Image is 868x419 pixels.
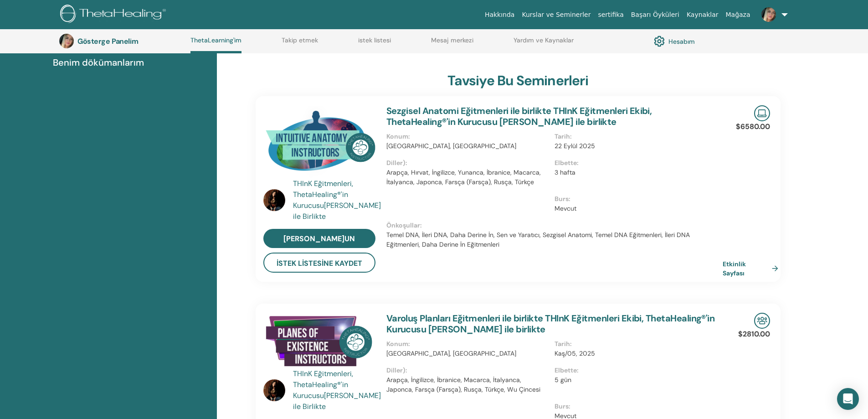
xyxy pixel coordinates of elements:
font: Mesaj merkezi [431,36,473,44]
font: : [570,132,572,140]
img: Canlı Çevrimiçi Seminer [754,105,770,121]
a: Yardım ve Kaynaklar [514,36,574,51]
font: Diller) [386,366,406,374]
font: : [570,340,572,348]
a: sertifika [594,6,627,23]
font: Takip etmek [282,36,318,44]
font: Arapça, İngilizce, İbranice, Macarca, İtalyanca, Japonca, Farsça (Farsça), Rusça, Türkçe, Wu Çincesi [386,376,540,393]
font: Tarih [555,340,570,348]
a: Varoluş Planları Eğitmenleri ile birlikte THInK Eğitmenleri Ekibi, ThetaHealing®'in Kurucusu [PER... [386,312,715,335]
font: ThetaLearning'im [190,36,241,44]
button: İstek Listesine Kaydet [263,253,375,273]
font: [PERSON_NAME]un [283,234,355,243]
font: Burs [555,402,569,410]
font: Kurslar ve Seminerler [522,11,591,18]
font: İstek Listesine Kaydet [277,259,362,268]
font: sertifika [598,11,623,18]
font: tavsiye bu seminerleri [447,72,588,89]
font: Mevcut [555,204,576,212]
img: Varoluş Planları Eğitmenleri [263,313,375,371]
font: : [569,402,570,410]
font: Önkoşullar [386,221,420,229]
font: 5 gün [555,376,571,384]
img: default.jpg [761,7,776,22]
a: [PERSON_NAME]un [263,229,375,248]
a: Kurslar ve Seminerler [518,6,594,23]
font: Burs [555,195,569,203]
font: Tarih [555,132,570,140]
font: Kaş/05, 2025 [555,349,595,357]
a: istek listesi [358,36,391,51]
img: Sezgisel Anatomi Eğitmenleri [263,105,375,181]
font: : [406,366,407,374]
font: 3 hafta [555,168,575,176]
a: Etkinlik Sayfası [723,259,782,277]
font: Konum [386,340,408,348]
font: [PERSON_NAME] ile Birlikte [293,201,381,221]
a: Mesaj merkezi [431,36,473,51]
a: Sezgisel Anatomi Eğitmenleri ile birlikte THInK Eğitmenleri Ekibi, ThetaHealing®'in Kurucusu [PER... [386,105,652,128]
a: Hakkında [481,6,519,23]
font: 22 Eylül 2025 [555,142,595,150]
div: Intercom Messenger'ı açın [837,388,859,410]
img: default.jpg [263,379,285,401]
font: Hesabım [668,37,695,46]
img: logo.png [60,5,169,25]
a: Takip etmek [282,36,318,51]
font: : [420,221,422,229]
font: : [577,159,579,167]
font: : [408,340,410,348]
font: Mağaza [725,11,750,18]
font: THInK Eğitmenleri, ThetaHealing®'in Kurucusu [293,179,353,210]
font: Etkinlik Sayfası [723,260,746,277]
font: : [577,366,579,374]
font: Diller) [386,159,406,167]
font: Konum [386,132,408,140]
a: Hesabım [654,33,695,49]
a: THInK Eğitmenleri, ThetaHealing®'in Kurucusu[PERSON_NAME] ile Birlikte [293,178,377,222]
font: Temel DNA, İleri DNA, Daha Derine İn, Sen ve Yaratıcı, Sezgisel Anatomi, Temel DNA Eğitmenleri, İ... [386,231,690,248]
font: Benim dökümanlarım [53,57,144,68]
img: default.jpg [263,189,285,211]
font: Kaynaklar [687,11,719,18]
font: Gösterge Panelim [77,36,138,46]
a: Kaynaklar [683,6,722,23]
font: istek listesi [358,36,391,44]
font: : [569,195,570,203]
font: Hakkında [485,11,515,18]
img: Yüz Yüze Seminer [754,313,770,329]
a: Mağaza [722,6,754,23]
font: $2810.00 [738,329,770,339]
font: Elbette [555,366,577,374]
font: Arapça, Hırvat, İngilizce, Yunanca, İbranice, Macarca, İtalyanca, Japonca, Farsça (Farsça), Rusça... [386,168,541,186]
font: [PERSON_NAME] ile Birlikte [293,391,381,411]
font: THInK Eğitmenleri, ThetaHealing®'in Kurucusu [293,369,353,400]
font: : [406,159,407,167]
a: THInK Eğitmenleri, ThetaHealing®'in Kurucusu[PERSON_NAME] ile Birlikte [293,368,377,412]
font: [GEOGRAPHIC_DATA], [GEOGRAPHIC_DATA] [386,349,516,357]
a: Başarı Öyküleri [627,6,683,23]
font: : [408,132,410,140]
font: $6580.00 [736,122,770,131]
font: [GEOGRAPHIC_DATA], [GEOGRAPHIC_DATA] [386,142,516,150]
font: Başarı Öyküleri [631,11,679,18]
font: Yardım ve Kaynaklar [514,36,574,44]
font: Elbette [555,159,577,167]
img: default.jpg [59,34,74,48]
img: cog.svg [654,33,665,49]
a: ThetaLearning'im [190,36,241,53]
